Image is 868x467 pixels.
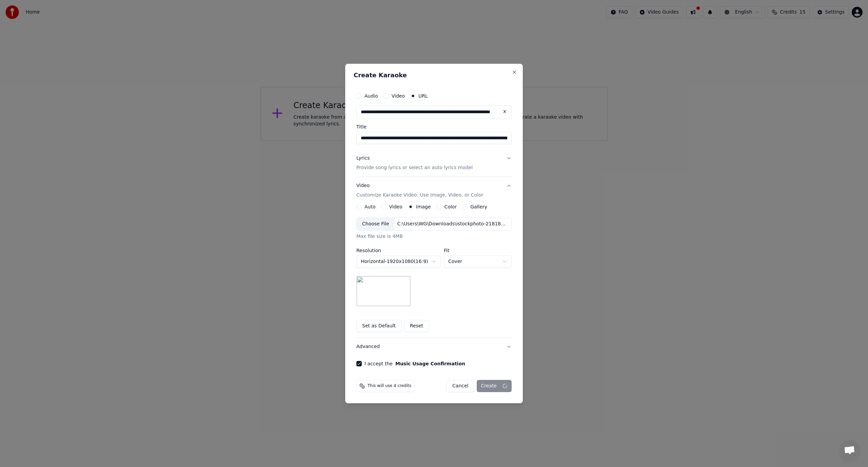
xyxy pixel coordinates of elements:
button: I accept the [395,361,465,366]
label: Video [392,94,405,98]
label: Resolution [356,248,441,253]
label: Gallery [470,204,487,209]
div: C:\Users\WG\Downloads\istockphoto-2181899967-612x612.jpg [395,221,510,227]
label: URL [418,94,428,98]
button: Reset [404,320,429,332]
div: VideoCustomize Karaoke Video: Use Image, Video, or Color [356,204,512,338]
div: Lyrics [356,155,370,162]
label: Audio [364,94,378,98]
label: Image [416,204,431,209]
h2: Create Karaoke [354,72,514,78]
label: Fit [444,248,512,253]
span: This will use 4 credits [368,383,411,389]
button: Set as Default [356,320,401,332]
button: VideoCustomize Karaoke Video: Use Image, Video, or Color [356,177,512,204]
button: LyricsProvide song lyrics or select an auto lyrics model [356,149,512,177]
button: Cancel [447,380,474,392]
label: Auto [364,204,376,209]
div: Max file size is 4MB [356,233,512,240]
p: Customize Karaoke Video: Use Image, Video, or Color [356,192,483,199]
label: Color [445,204,457,209]
div: Video [356,182,483,199]
label: Video [389,204,402,209]
div: Choose File [357,218,395,230]
button: Advanced [356,338,512,356]
label: I accept the [364,361,465,366]
p: Provide song lyrics or select an auto lyrics model [356,164,473,171]
label: Title [356,124,512,129]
